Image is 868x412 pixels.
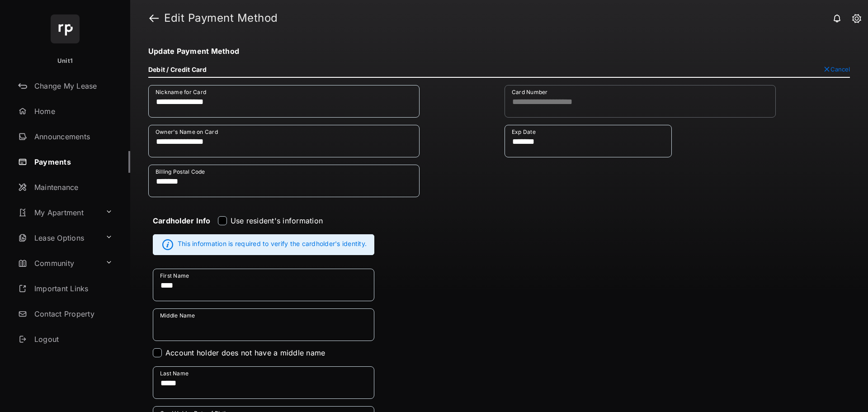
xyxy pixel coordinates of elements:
[830,66,850,73] span: Cancel
[178,239,367,250] span: This information is required to verify the cardholder's identity.
[14,126,130,147] a: Announcements
[153,216,211,242] strong: Cardholder Info
[14,252,102,274] a: Community
[14,303,130,325] a: Contact Property
[823,66,850,73] button: Cancel
[14,176,130,198] a: Maintenance
[51,14,80,43] img: svg+xml;base64,PHN2ZyB4bWxucz0iaHR0cDovL3d3dy53My5vcmcvMjAwMC9zdmciIHdpZHRoPSI2NCIgaGVpZ2h0PSI2NC...
[231,216,323,225] label: Use resident's information
[14,227,102,249] a: Lease Options
[14,328,130,350] a: Logout
[148,66,207,73] h4: Debit / Credit Card
[148,47,850,56] h4: Update Payment Method
[14,151,130,173] a: Payments
[14,278,116,299] a: Important Links
[14,202,102,223] a: My Apartment
[14,75,130,97] a: Change My Lease
[14,100,130,122] a: Home
[165,348,325,357] label: Account holder does not have a middle name
[57,57,73,66] p: Unit1
[164,13,278,24] strong: Edit Payment Method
